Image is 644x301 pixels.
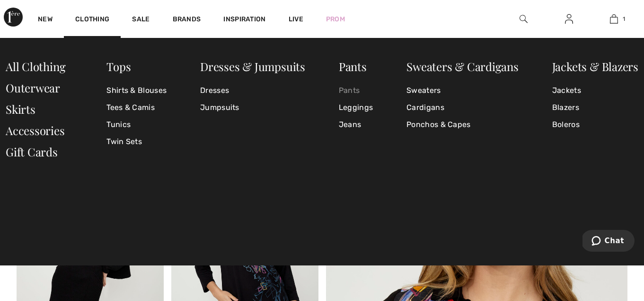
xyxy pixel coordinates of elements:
a: Tees & Camis [106,99,167,116]
a: Pants [339,59,367,74]
a: Jeans [339,116,373,133]
a: Jackets [552,82,638,99]
a: Prom [326,14,345,24]
a: Skirts [6,101,35,117]
img: My Bag [610,13,618,25]
img: search the website [520,13,528,25]
a: Accessories [6,123,65,138]
a: Blazers [552,99,638,116]
a: Ponchos & Capes [406,116,519,133]
span: Inspiration [223,15,265,25]
a: Outerwear [6,80,60,95]
a: Pants [339,82,373,99]
a: Shirts & Blouses [106,82,167,99]
span: 1 [623,15,625,23]
a: Dresses & Jumpsuits [200,59,305,74]
a: Jackets & Blazers [552,59,638,74]
a: Clothing [75,15,109,25]
a: New [38,15,53,25]
a: Sign In [557,13,581,25]
a: Cardigans [406,99,519,116]
a: Gift Cards [6,144,58,159]
a: Tunics [106,116,167,133]
a: Twin Sets [106,133,167,150]
a: Leggings [339,99,373,116]
a: Jumpsuits [200,99,305,116]
iframe: Opens a widget where you can chat to one of our agents [582,230,635,254]
a: Sweaters & Cardigans [406,59,519,74]
a: Tops [106,59,131,74]
img: 1ère Avenue [4,8,23,27]
img: My Info [565,13,573,25]
a: Sale [132,15,150,25]
a: All Clothing [6,59,65,74]
a: Live [289,14,303,24]
a: Brands [173,15,201,25]
a: Sweaters [406,82,519,99]
a: Dresses [200,82,305,99]
a: Boleros [552,116,638,133]
a: 1 [592,13,636,25]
